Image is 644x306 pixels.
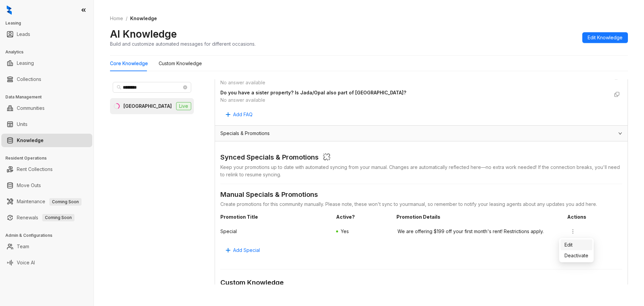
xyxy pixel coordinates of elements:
[42,214,74,221] span: Coming Soon
[5,20,94,26] h3: Leasing
[1,195,92,208] li: Maintenance
[17,101,45,115] a: Communities
[233,247,260,254] span: Add Special
[1,256,92,269] li: Voice AI
[567,213,622,221] span: Actions
[570,229,576,234] span: more
[396,213,562,221] span: Promotion Details
[220,277,622,288] div: Custom Knowledge
[220,245,265,256] button: Add Special
[123,102,172,110] div: [GEOGRAPHIC_DATA]
[110,28,177,40] h2: AI Knowledge
[5,155,94,161] h3: Resident Operations
[582,32,628,43] button: Edit Knowledge
[336,213,391,221] span: Active?
[618,131,622,135] span: expanded
[220,213,331,221] span: Promotion Title
[109,15,124,22] a: Home
[176,102,191,110] span: Live
[183,85,187,89] span: close-circle
[233,111,253,118] span: Add FAQ
[215,126,628,141] div: Specials & Promotions
[565,241,588,249] span: Edit
[220,201,622,208] div: Create promotions for this community manually. Please note, these won't sync to your manual , so ...
[17,240,29,253] a: Team
[17,118,28,131] a: Units
[1,28,92,41] li: Leads
[17,73,41,86] a: Collections
[397,228,561,235] span: We are offering $199 off your first month's rent! Restrictions apply.
[1,73,92,86] li: Collections
[17,256,35,269] a: Voice AI
[341,228,349,234] span: Yes
[5,232,94,238] h3: Admin & Configurations
[130,15,157,21] span: Knowledge
[220,96,609,104] div: No answer available
[220,152,319,163] div: Synced Specials & Promotions
[5,49,94,55] h3: Analytics
[1,101,92,115] li: Communities
[126,15,127,22] li: /
[588,34,623,41] span: Edit Knowledge
[1,211,92,224] li: Renewals
[110,60,148,67] div: Core Knowledge
[17,134,44,147] a: Knowledge
[1,56,92,70] li: Leasing
[159,60,202,67] div: Custom Knowledge
[1,134,92,147] li: Knowledge
[1,240,92,253] li: Team
[1,118,92,131] li: Units
[1,163,92,176] li: Rent Collections
[110,40,256,47] div: Build and customize automated messages for different occasions.
[220,130,270,137] span: Specials & Promotions
[17,179,41,192] a: Move Outs
[17,56,34,70] a: Leasing
[220,90,406,95] strong: Do you have a sister property? Is Jada/Opal also part of [GEOGRAPHIC_DATA]?
[17,211,74,224] a: RenewalsComing Soon
[17,163,53,176] a: Rent Collections
[220,109,258,120] button: Add FAQ
[220,79,609,86] div: No answer available
[49,198,82,206] span: Coming Soon
[565,252,588,259] span: Deactivate
[220,189,622,201] div: Manual Specials & Promotions
[220,228,329,235] span: Special
[5,94,94,100] h3: Data Management
[220,164,622,178] div: Keep your promotions up to date with automated syncing from your manual . Changes are automatical...
[117,85,121,90] span: search
[17,28,30,41] a: Leads
[7,5,12,15] img: logo
[1,179,92,192] li: Move Outs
